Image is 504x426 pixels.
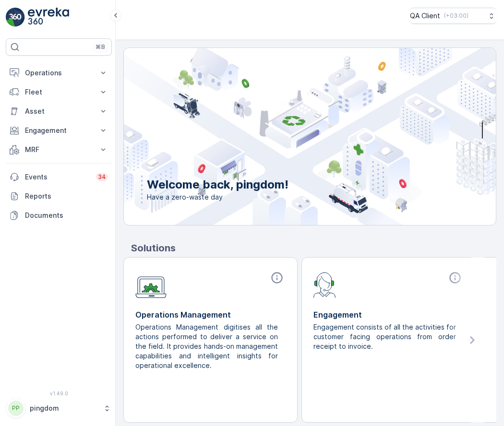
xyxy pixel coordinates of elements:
[444,12,468,20] p: ( +03:00 )
[25,211,108,220] p: Documents
[8,401,24,416] div: PP
[6,102,112,121] button: Asset
[30,403,98,413] p: pingdom
[6,121,112,140] button: Engagement
[25,191,108,201] p: Reports
[131,241,496,255] p: Solutions
[135,322,278,370] p: Operations Management digitises all the actions performed to deliver a service on the field. It p...
[25,68,93,78] p: Operations
[6,63,112,83] button: Operations
[313,271,336,298] img: module-icon
[81,48,496,225] img: city illustration
[6,167,112,187] a: Events34
[410,8,496,24] button: QA Client(+03:00)
[6,187,112,206] a: Reports
[98,173,106,181] p: 34
[25,106,93,116] p: Asset
[313,322,456,351] p: Engagement consists of all the activities for customer facing operations from order receipt to in...
[6,83,112,102] button: Fleet
[313,309,464,320] p: Engagement
[147,177,288,192] p: Welcome back, pingdom!
[6,398,112,418] button: PPpingdom
[25,172,90,182] p: Events
[410,11,440,21] p: QA Client
[135,309,286,320] p: Operations Management
[6,8,25,27] img: logo
[96,43,105,51] p: ⌘B
[135,271,167,298] img: module-icon
[6,206,112,225] a: Documents
[25,126,93,135] p: Engagement
[6,390,112,396] span: v 1.49.0
[25,87,93,97] p: Fleet
[28,8,69,27] img: logo_light-DOdMpM7g.png
[147,192,288,202] span: Have a zero-waste day
[25,145,93,154] p: MRF
[6,140,112,159] button: MRF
